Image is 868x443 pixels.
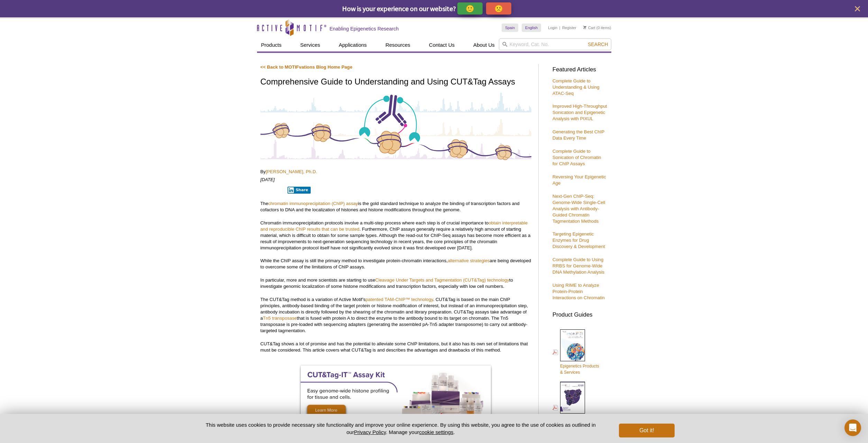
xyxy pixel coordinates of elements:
p: 🙂 [466,4,474,13]
button: Got it! [619,424,674,437]
a: obtain interpretable and reproducible ChIP results that can be trusted [261,220,528,232]
a: English [522,24,541,32]
a: Spain [502,24,518,32]
a: patented TAM-ChIP™ technology [366,297,433,302]
a: Complete Guide to Using RRBS for Genome-Wide DNA Methylation Analysis [552,257,604,275]
em: [DATE] [261,177,275,182]
div: Open Intercom Messenger [844,419,861,436]
a: Reversing Your Epigenetic Age [552,174,606,186]
span: Search [588,42,608,47]
a: Targeting Epigenetic Enzymes for Drug Discovery & Development [552,231,605,249]
p: This website uses cookies to provide necessary site functionality and improve your online experie... [194,421,608,436]
a: Register [562,25,576,30]
a: Services [296,38,325,52]
p: Chromatin immunoprecipitation protocols involve a multi-step process where each step is of crucia... [261,220,531,251]
a: Epigenetics Products& Services [552,329,599,376]
input: Keyword, Cat. No. [499,38,611,50]
a: chromatin immunoprecipitation (ChIP) assay [268,201,358,206]
a: [PERSON_NAME], Ph.D. [266,169,317,174]
img: Optimized CUT&Tag-IT Assay Kit [301,365,491,423]
a: Applications [335,38,371,52]
h3: Product Guides [552,308,608,318]
img: Epi_brochure_140604_cover_web_70x200 [560,329,585,361]
h3: Featured Articles [552,67,608,73]
a: Antibodies forEpigenetics &Gene Regulation [552,381,591,435]
p: The is the gold standard technique to analyze the binding of transcription factors and cofactors ... [261,201,531,213]
button: Share [287,187,311,194]
a: Next-Gen ChIP-Seq: Genome-Wide Single-Cell Analysis with Antibody-Guided Chromatin Tagmentation M... [552,194,605,224]
a: Resources [381,38,414,52]
span: Epigenetics Products & Services [560,364,599,375]
img: Your Cart [583,26,586,29]
a: Complete Guide to Understanding & Using ATAC-Seq [552,78,600,96]
a: alternative strategies [448,258,490,263]
a: Improved High-Throughput Sonication and Epigenetic Analysis with PIXUL [552,104,607,121]
button: Search [586,41,610,47]
a: Contact Us [425,38,459,52]
p: By [261,169,531,175]
p: The CUT&Tag method is a variation of Active Motif’s . CUT&Tag is based on the main ChIP principle... [261,296,531,334]
li: | [559,24,560,32]
a: << Back to MOTIFvations Blog Home Page [261,64,353,70]
a: Cart [583,25,595,30]
span: How is your experience on our website? [342,4,456,13]
p: 🙁 [494,4,503,13]
img: Antibody-Based Tagmentation Notes [261,91,531,161]
a: Cleavage Under Targets and Tagmentation (CUT&Tag) technology [375,277,509,283]
a: About Us [469,38,499,52]
a: Privacy Policy [354,429,386,435]
a: Generating the Best ChIP Data Every Time [552,129,604,141]
h1: Comprehensive Guide to Understanding and Using CUT&Tag Assays [261,77,531,87]
li: (0 items) [583,24,611,32]
button: cookie settings [419,429,453,435]
a: Login [548,25,557,30]
a: Tn5 transposase [263,316,297,321]
iframe: X Post Button [261,186,283,193]
p: While the ChIP assay is still the primary method to investigate protein-chromatin interactions, a... [261,258,531,270]
p: In particular, more and more scientists are starting to use to investigate genomic localization o... [261,277,531,290]
button: close [853,5,862,13]
h2: Enabling Epigenetics Research [330,26,399,32]
a: Complete Guide to Sonication of Chromatin for ChIP Assays [552,149,601,166]
img: Abs_epi_2015_cover_web_70x200 [560,382,585,414]
a: Using RIME to Analyze Protein-Protein Interactions on Chromatin [552,283,605,300]
p: CUT&Tag shows a lot of promise and has the potential to alleviate some ChIP limitations, but it a... [261,341,531,353]
a: Products [257,38,286,52]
